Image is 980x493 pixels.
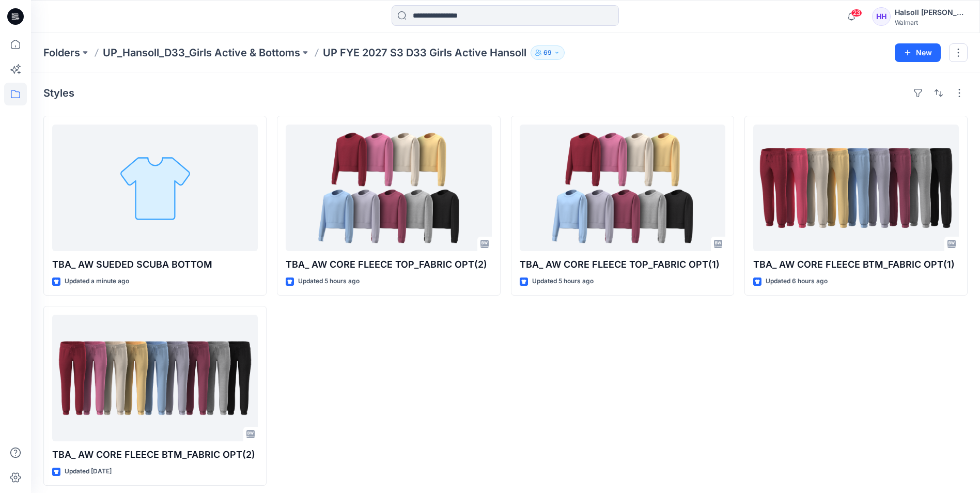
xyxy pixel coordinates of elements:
p: TBA_ AW SUEDED SCUBA BOTTOM [52,257,258,272]
a: UP_Hansoll_D33_Girls Active & Bottoms [103,45,300,60]
a: TBA_ AW CORE FLEECE BTM_FABRIC OPT(2) [52,315,258,441]
span: 23 [851,9,862,17]
p: TBA_ AW CORE FLEECE BTM_FABRIC OPT(2) [52,448,258,462]
p: TBA_ AW CORE FLEECE TOP_FABRIC OPT(1) [520,257,725,272]
p: TBA_ AW CORE FLEECE BTM_FABRIC OPT(1) [753,257,959,272]
div: Halsoll [PERSON_NAME] Girls Design Team [895,6,967,19]
a: TBA_ AW CORE FLEECE BTM_FABRIC OPT(1) [753,125,959,251]
p: Updated 6 hours ago [766,276,828,287]
p: 69 [543,47,552,58]
p: Updated a minute ago [65,276,129,287]
div: Walmart [895,19,967,26]
p: Updated 5 hours ago [532,276,594,287]
p: UP FYE 2027 S3 D33 Girls Active Hansoll [323,45,526,60]
p: Updated 5 hours ago [298,276,360,287]
button: New [895,43,941,62]
p: TBA_ AW CORE FLEECE TOP_FABRIC OPT(2) [286,257,491,272]
a: TBA_ AW CORE FLEECE TOP_FABRIC OPT(2) [286,125,491,251]
a: TBA_ AW CORE FLEECE TOP_FABRIC OPT(1) [520,125,725,251]
button: 69 [531,45,565,60]
h4: Styles [43,87,74,99]
a: Folders [43,45,80,60]
div: HH [872,7,891,26]
p: Updated [DATE] [65,466,112,477]
a: TBA_ AW SUEDED SCUBA BOTTOM [52,125,258,251]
